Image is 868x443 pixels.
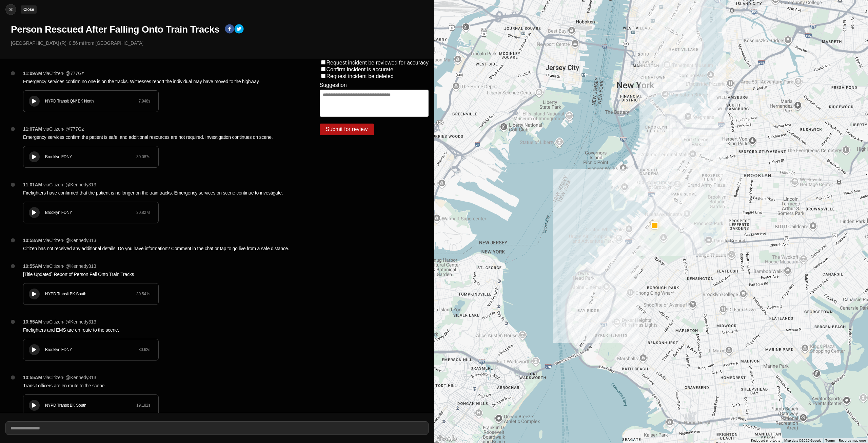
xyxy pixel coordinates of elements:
div: Brooklyn FDNY [45,210,136,215]
p: 10:58AM [23,237,42,244]
p: 10:55AM [23,318,42,325]
h1: Person Rescued After Falling Onto Train Tracks [11,23,219,36]
p: Emergency services confirm the patient is safe, and additional resources are not required. Invest... [23,134,293,141]
div: 7.948 s [138,98,150,104]
button: cancelClose [5,4,16,15]
p: [GEOGRAPHIC_DATA] (R) · 0.56 mi from [GEOGRAPHIC_DATA] [11,40,429,47]
div: NYPD Transit BK South [45,291,136,297]
p: Citizen has not received any additional details. Do you have information? Comment in the chat or ... [23,245,293,252]
span: Map data ©2025 Google [784,439,821,442]
label: Request incident be deleted [327,73,394,79]
p: via Citizen · @ Kennedy313 [43,181,96,188]
p: Emergency services confirm no one is on the tracks. Witnesses report the individual may have move... [23,78,293,85]
small: Close [23,7,34,12]
div: Brooklyn FDNY [45,347,138,352]
p: via Citizen · @ Kennedy313 [43,318,96,325]
p: [Title Updated] Report of Person Fell Onto Train Tracks [23,271,293,278]
div: NYPD Transit QN/ BK North [45,98,138,104]
label: Request incident be reviewed for accuracy [327,60,429,66]
p: 10:55AM [23,374,42,381]
label: Confirm incident is accurate [327,67,393,72]
p: 11:07AM [23,126,42,132]
a: Open this area in Google Maps (opens a new window) [436,434,458,443]
div: Brooklyn FDNY [45,154,136,160]
button: Submit for review [320,124,374,135]
img: cancel [7,6,14,13]
div: 30.62 s [138,347,150,352]
p: via Citizen · @ Kennedy313 [43,237,96,244]
p: 11:01AM [23,181,42,188]
p: via Citizen · @ Kennedy313 [43,374,96,381]
img: Google [436,434,458,443]
p: 11:09AM [23,70,42,77]
div: 30.087 s [136,154,150,160]
p: Firefighters and EMS are en route to the scene. [23,327,293,333]
div: NYPD Transit BK South [45,403,136,408]
p: via Citizen · @ Kennedy313 [43,263,96,270]
a: Report a map error [839,439,866,442]
div: 30.827 s [136,210,150,215]
p: Transit officers are en route to the scene. [23,382,293,389]
div: 19.182 s [136,403,150,408]
p: via Citizen · @ 777Gz [43,126,84,132]
button: Keyboard shortcuts [751,438,780,443]
p: via Citizen · @ 777Gz [43,70,84,77]
button: facebook [225,24,234,35]
a: Terms (opens in new tab) [825,439,835,442]
button: twitter [234,24,244,35]
label: Suggestion [320,82,347,88]
p: 10:55AM [23,263,42,270]
p: Firefighters have confirmed that the patient is no longer on the train tracks. Emergency services... [23,189,293,196]
div: 30.541 s [136,291,150,297]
